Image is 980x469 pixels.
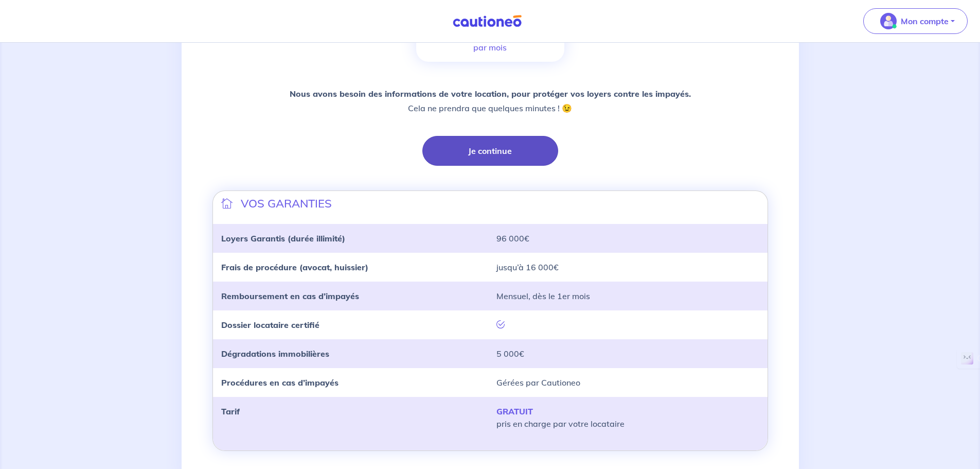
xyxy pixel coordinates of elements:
strong: Procédures en cas d’impayés [221,377,338,388]
p: jusqu’à 16 000€ [496,261,759,273]
strong: Tarif [221,406,240,416]
img: Cautioneo [449,15,526,28]
p: Gérées par Cautioneo [496,376,759,389]
p: Cela ne prendra que quelques minutes ! 😉 [290,86,691,115]
strong: Loyers Garantis (durée illimité) [221,233,345,244]
strong: Nous avons besoin des informations de votre location, pour protéger vos loyers contre les impayés. [290,89,691,99]
strong: Dossier locataire certifié [221,320,319,330]
p: 96 000€ [496,232,759,245]
p: par mois [473,41,507,54]
img: illu_account_valid_menu.svg [880,13,897,29]
strong: GRATUIT [496,406,533,416]
p: VOS GARANTIES [241,195,332,212]
p: pris en charge par votre locataire [496,405,759,430]
strong: Dégradations immobilières [221,349,329,359]
strong: Remboursement en cas d’impayés [221,291,359,301]
p: 5 000€ [496,348,759,360]
button: illu_account_valid_menu.svgMon compte [863,8,968,34]
strong: Frais de procédure (avocat, huissier) [221,262,368,272]
p: Mensuel, dès le 1er mois [496,290,759,302]
button: Je continue [422,136,558,166]
p: Mon compte [901,15,949,27]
